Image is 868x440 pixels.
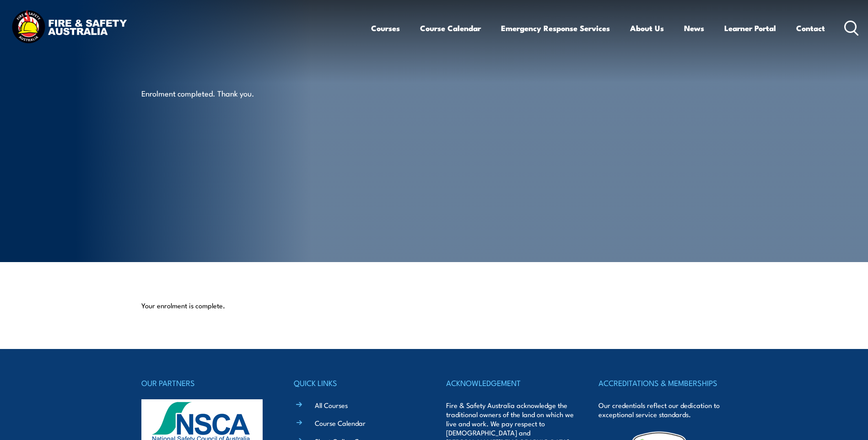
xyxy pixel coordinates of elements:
h4: ACCREDITATIONS & MEMBERSHIPS [598,376,727,389]
a: Course Calendar [420,16,481,40]
h4: QUICK LINKS [294,376,422,389]
a: Course Calendar [315,418,366,428]
a: News [684,16,704,40]
p: Enrolment completed. Thank you. [141,88,308,98]
h4: ACKNOWLEDGEMENT [446,376,574,389]
a: All Courses [315,400,348,410]
a: Contact [796,16,825,40]
p: Your enrolment is complete. [141,301,727,310]
a: About Us [630,16,664,40]
a: Courses [371,16,400,40]
a: Emergency Response Services [501,16,610,40]
h4: OUR PARTNERS [141,376,270,389]
p: Our credentials reflect our dedication to exceptional service standards. [598,401,727,419]
a: Learner Portal [724,16,776,40]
